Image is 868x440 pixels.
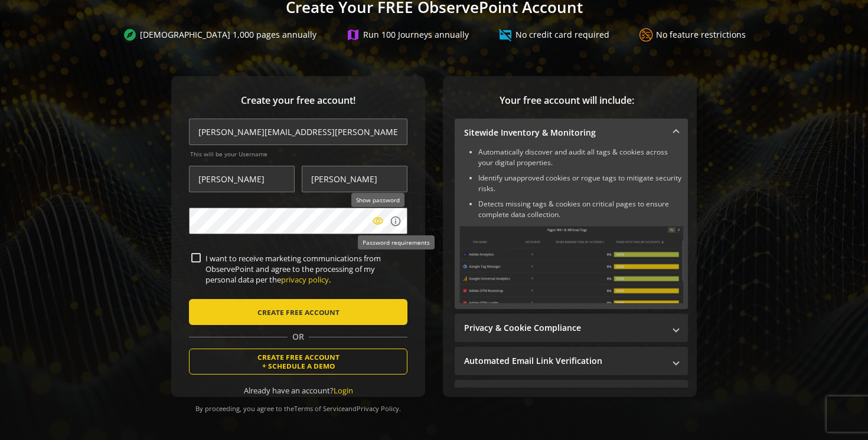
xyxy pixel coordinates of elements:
[464,127,664,139] mat-panel-title: Sitewide Inventory & Monitoring
[281,274,329,285] a: privacy policy
[478,147,683,168] li: Automatically discover and audit all tags & cookies across your digital properties.
[639,28,746,42] div: No feature restrictions
[498,28,609,42] div: No credit card required
[455,119,688,147] mat-expansion-panel-header: Sitewide Inventory & Monitoring
[455,380,688,408] mat-expansion-panel-header: Performance Monitoring with Web Vitals
[455,94,679,107] span: Your free account will include:
[346,28,360,42] mat-icon: map
[189,299,407,325] button: CREATE FREE ACCOUNT
[478,199,683,220] li: Detects missing tags & cookies on critical pages to ensure complete data collection.
[455,147,688,309] div: Sitewide Inventory & Monitoring
[189,119,407,145] input: Email Address (name@work-email.com) *
[123,28,137,42] mat-icon: explore
[464,322,664,334] mat-panel-title: Privacy & Cookie Compliance
[189,349,407,375] button: CREATE FREE ACCOUNT+ SCHEDULE A DEMO
[201,253,405,285] label: I want to receive marketing communications from ObservePoint and agree to the processing of my pe...
[257,301,340,323] span: CREATE FREE ACCOUNT
[189,396,407,413] div: By proceeding, you agree to the and .
[357,404,399,413] a: Privacy Policy
[190,150,407,158] span: This will be your Username
[390,215,402,227] mat-icon: info
[455,314,688,342] mat-expansion-panel-header: Privacy & Cookie Compliance
[478,173,683,194] li: Identify unapproved cookies or rogue tags to mitigate security risks.
[189,94,407,107] span: Create your free account!
[372,215,384,227] mat-icon: visibility
[294,404,345,413] a: Terms of Service
[498,28,513,42] mat-icon: credit_card_off
[302,166,407,192] input: Last Name *
[334,385,353,396] a: Login
[257,353,340,370] span: CREATE FREE ACCOUNT + SCHEDULE A DEMO
[464,355,664,367] mat-panel-title: Automated Email Link Verification
[459,226,683,303] img: Sitewide Inventory & Monitoring
[455,347,688,375] mat-expansion-panel-header: Automated Email Link Verification
[288,331,309,343] span: OR
[123,28,316,42] div: [DEMOGRAPHIC_DATA] 1,000 pages annually
[346,28,469,42] div: Run 100 Journeys annually
[189,166,295,192] input: First Name *
[189,385,407,396] div: Already have an account?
